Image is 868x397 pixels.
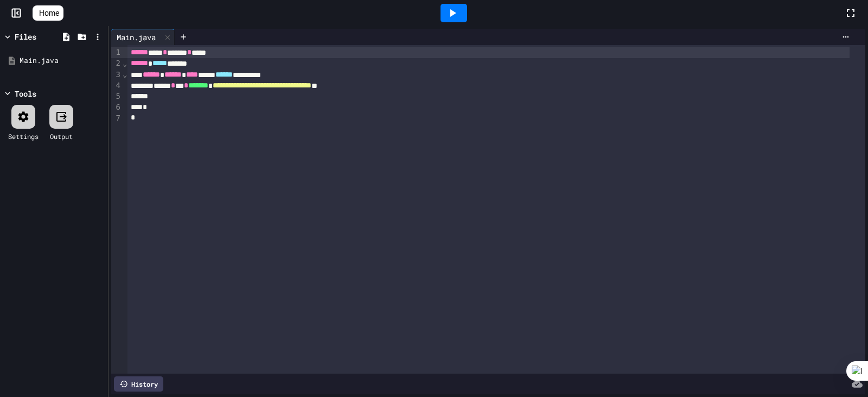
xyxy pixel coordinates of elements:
[111,91,122,102] div: 5
[33,5,63,21] a: Home
[111,113,122,124] div: 7
[111,102,122,113] div: 6
[111,70,122,80] div: 3
[8,131,39,141] div: Settings
[111,29,175,45] div: Main.java
[122,70,127,79] span: Fold line
[50,131,73,141] div: Output
[111,47,122,58] div: 1
[15,88,36,99] div: Tools
[20,55,104,66] div: Main.java
[111,31,161,43] div: Main.java
[15,31,36,42] div: Files
[39,8,59,18] span: Home
[122,59,127,68] span: Fold line
[111,80,122,91] div: 4
[114,376,163,392] div: History
[111,58,122,69] div: 2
